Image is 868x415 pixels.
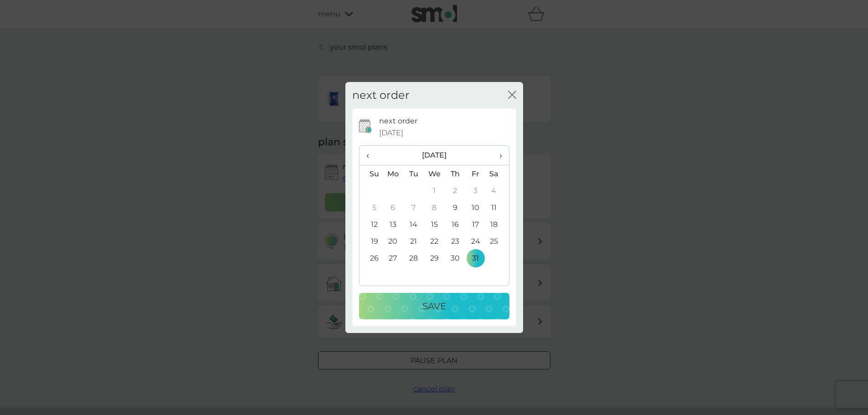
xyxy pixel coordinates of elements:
td: 27 [383,250,404,266]
td: 28 [403,250,424,266]
td: 17 [465,216,486,233]
span: › [493,146,502,165]
th: We [424,165,445,183]
td: 24 [465,233,486,250]
td: 31 [465,250,486,266]
td: 14 [403,216,424,233]
th: Fr [465,165,486,183]
td: 11 [486,199,508,216]
td: 26 [360,250,383,266]
th: Sa [486,165,508,183]
td: 20 [383,233,404,250]
button: close [508,91,516,100]
td: 25 [486,233,508,250]
td: 21 [403,233,424,250]
td: 30 [445,250,465,266]
td: 15 [424,216,445,233]
th: [DATE] [383,146,486,165]
button: Save [359,293,509,319]
th: Tu [403,165,424,183]
td: 12 [360,216,383,233]
td: 18 [486,216,508,233]
span: ‹ [366,146,376,165]
td: 19 [360,233,383,250]
td: 10 [465,199,486,216]
td: 29 [424,250,445,266]
td: 8 [424,199,445,216]
th: Th [445,165,465,183]
td: 1 [424,182,445,199]
td: 5 [360,199,383,216]
td: 13 [383,216,404,233]
td: 22 [424,233,445,250]
td: 23 [445,233,465,250]
td: 3 [465,182,486,199]
td: 6 [383,199,404,216]
td: 9 [445,199,465,216]
th: Mo [383,165,404,183]
p: Save [422,299,446,313]
td: 7 [403,199,424,216]
span: [DATE] [379,127,403,139]
p: next order [379,115,417,127]
th: Su [360,165,383,183]
td: 16 [445,216,465,233]
td: 2 [445,182,465,199]
h2: next order [352,89,410,102]
td: 4 [486,182,508,199]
